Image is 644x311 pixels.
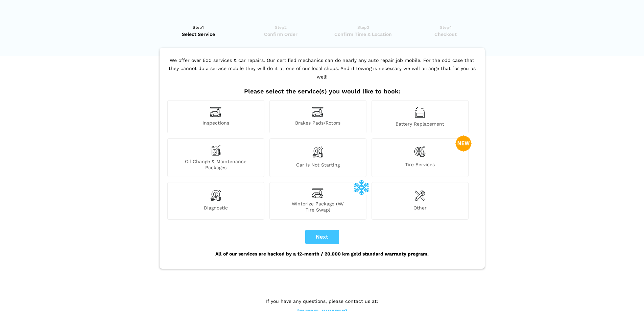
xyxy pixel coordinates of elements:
[353,179,369,195] img: winterize-icon_1.png
[270,162,366,171] span: Car is not starting
[372,121,468,127] span: Battery Replacement
[160,24,238,38] a: Step1
[270,201,366,213] span: Winterize Package (W/ Tire Swap)
[166,244,479,264] div: All of our services are backed by a 12-month / 20,000 km gold standard warranty program.
[305,230,339,244] button: Next
[270,120,366,127] span: Brakes Pads/Rotors
[166,88,479,95] h2: Please select the service(s) you would like to book:
[242,31,320,38] span: Confirm Order
[168,158,264,171] span: Oil Change & Maintenance Packages
[407,24,485,38] a: Step4
[160,31,238,38] span: Select Service
[242,24,320,38] a: Step2
[407,31,485,38] span: Checkout
[324,31,402,38] span: Confirm Time & Location
[166,56,479,88] p: We offer over 500 services & car repairs. Our certified mechanics can do nearly any auto repair j...
[216,297,429,305] p: If you have any questions, please contact us at:
[324,24,402,38] a: Step3
[372,205,468,213] span: Other
[168,205,264,213] span: Diagnostic
[455,135,472,152] img: new-badge-2-48.png
[168,120,264,127] span: Inspections
[372,161,468,171] span: Tire Services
